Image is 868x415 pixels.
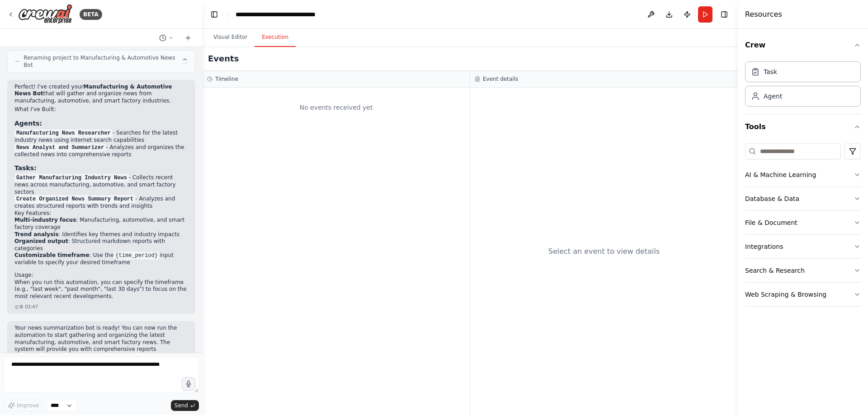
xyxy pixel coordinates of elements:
[745,211,861,234] button: File & Document
[14,238,68,244] strong: Organized output
[14,174,188,196] li: - Collects recent news across manufacturing, automotive, and smart factory sectors
[14,129,113,137] code: Manufacturing News Researcher
[236,10,337,19] nav: breadcrumb
[14,325,188,367] p: Your news summarization bot is ready! You can now run the automation to start gathering and organ...
[207,92,465,123] div: No events received yet
[745,290,826,299] div: Web Scraping & Browsing
[14,119,188,128] h3: Agents:
[208,52,239,65] h2: Events
[18,4,72,24] img: Logo
[14,231,58,238] strong: Trend analysis
[14,252,188,266] li: : Use the input variable to specify your desired timeframe
[745,163,861,187] button: AI & Machine Learning
[206,28,255,47] button: Visual Editor
[156,33,177,43] button: Switch to previous chat
[745,283,861,306] button: Web Scraping & Browsing
[14,279,188,300] p: When you run this automation, you can specify the timeframe (e.g., "last week", "past month", "la...
[215,75,238,83] h3: Timeline
[14,174,129,182] code: Gather Manufacturing Industry News
[14,217,76,223] strong: Multi-industry focus
[80,9,102,20] div: BETA
[14,144,106,152] code: News Analyst and Summarizer
[718,8,731,21] button: Hide right sidebar
[745,266,805,275] div: Search & Research
[745,58,861,114] div: Crew
[14,303,188,310] div: 오후 03:47
[745,187,861,210] button: Database & Data
[745,170,816,179] div: AI & Machine Learning
[14,144,188,159] li: - Analyzes and organizes the collected news into comprehensive reports
[764,92,782,101] div: Agent
[175,402,188,409] span: Send
[14,272,188,279] h2: Usage:
[745,9,782,20] h4: Resources
[14,196,188,210] li: - Analyzes and creates structured reports with trends and insights
[17,402,39,409] span: Improve
[113,252,160,260] code: {time_period}
[14,195,135,203] code: Create Organized News Summary Report
[14,130,188,144] li: - Searches for the latest industry news using internet search capabilities
[14,84,172,97] strong: Manufacturing & Automotive News Bot
[255,28,296,47] button: Execution
[4,400,43,411] button: Improve
[208,8,221,21] button: Hide left sidebar
[14,238,188,252] li: : Structured markdown reports with categories
[14,106,188,113] h2: What I've Built:
[764,67,777,76] div: Task
[745,242,783,251] div: Integrations
[745,218,797,227] div: File & Document
[745,235,861,258] button: Integrations
[182,377,195,391] button: Click to speak your automation idea
[24,54,177,69] span: Renaming project to Manufacturing & Automotive News Bot
[14,217,188,231] li: : Manufacturing, automotive, and smart factory coverage
[745,114,861,140] button: Tools
[14,84,188,105] p: Perfect! I've created your that will gather and organize news from manufacturing, automotive, and...
[14,210,188,217] h2: Key Features:
[14,252,90,258] strong: Customizable timeframe
[14,231,188,238] li: : Identifies key themes and industry impacts
[483,75,518,83] h3: Event details
[548,246,660,257] div: Select an event to view details
[745,33,861,58] button: Crew
[171,400,199,411] button: Send
[745,194,799,203] div: Database & Data
[745,259,861,282] button: Search & Research
[181,33,195,43] button: Start a new chat
[14,163,188,173] h3: Tasks:
[745,140,861,314] div: Tools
